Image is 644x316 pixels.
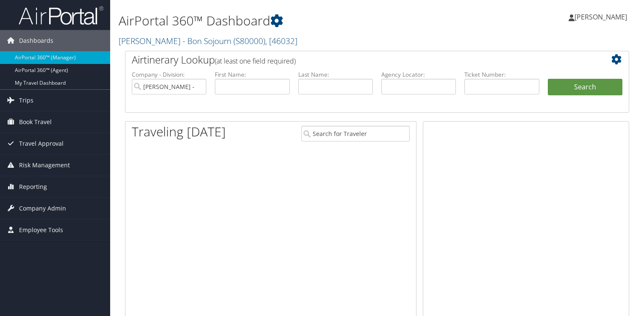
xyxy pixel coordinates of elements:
[19,198,66,219] span: Company Admin
[119,12,463,30] h1: AirPortal 360™ Dashboard
[233,35,265,47] span: ( S80000 )
[19,90,33,111] span: Trips
[464,70,539,79] label: Ticket Number:
[132,53,580,67] h2: Airtinerary Lookup
[19,111,52,133] span: Book Travel
[19,176,47,197] span: Reporting
[381,70,456,79] label: Agency Locator:
[548,79,622,96] button: Search
[215,70,289,79] label: First Name:
[132,70,206,79] label: Company - Division:
[19,30,53,51] span: Dashboards
[19,219,63,241] span: Employee Tools
[19,6,103,25] img: airportal-logo.png
[19,133,64,154] span: Travel Approval
[119,35,297,47] a: [PERSON_NAME] - Bon Sojourn
[132,123,226,141] h1: Traveling [DATE]
[569,4,636,30] a: [PERSON_NAME]
[215,56,296,66] span: (at least one field required)
[19,155,70,176] span: Risk Management
[575,12,627,22] span: [PERSON_NAME]
[301,126,410,141] input: Search for Traveler
[298,70,373,79] label: Last Name:
[265,35,297,47] span: , [ 46032 ]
